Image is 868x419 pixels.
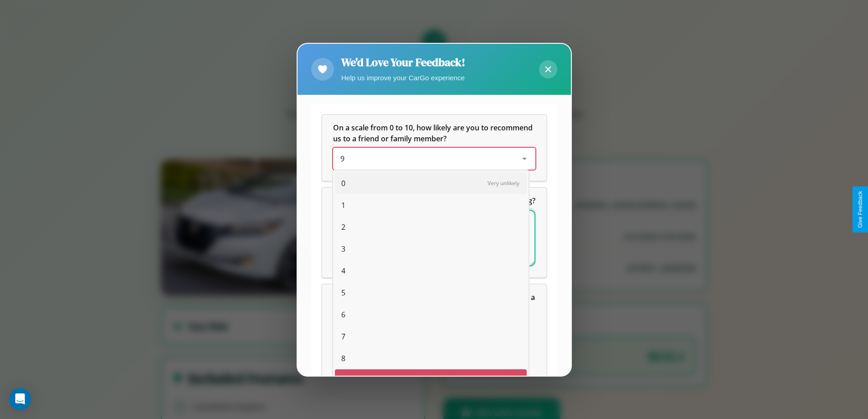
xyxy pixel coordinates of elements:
div: On a scale from 0 to 10, how likely are you to recommend us to a friend or family member? [333,148,535,170]
span: 2 [341,222,345,233]
div: 0 [335,172,527,194]
span: On a scale from 0 to 10, how likely are you to recommend us to a friend or family member? [333,123,534,144]
span: Which of the following features do you value the most in a vehicle? [333,292,537,313]
span: 0 [341,178,345,189]
span: 1 [341,200,345,211]
div: 4 [335,260,527,282]
div: On a scale from 0 to 10, how likely are you to recommend us to a friend or family member? [322,115,546,181]
span: 3 [341,243,345,254]
div: 8 [335,347,527,369]
div: Give Feedback [857,191,863,228]
h5: On a scale from 0 to 10, how likely are you to recommend us to a friend or family member? [333,122,535,144]
div: 6 [335,304,527,326]
div: 5 [335,282,527,304]
div: 1 [335,194,527,216]
div: 9 [335,369,527,391]
div: 3 [335,238,527,260]
span: 6 [341,309,345,320]
span: 9 [341,375,345,386]
div: 2 [335,216,527,238]
span: 8 [341,353,345,364]
span: 4 [341,265,345,276]
span: What can we do to make your experience more satisfying? [333,196,535,206]
span: 9 [340,154,344,164]
span: 7 [341,331,345,342]
div: Open Intercom Messenger [9,388,31,410]
span: 5 [341,287,345,298]
span: Very unlikely [488,179,519,187]
div: 7 [335,326,527,347]
h2: We'd Love Your Feedback! [341,55,465,70]
p: Help us improve your CarGo experience [341,72,465,84]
